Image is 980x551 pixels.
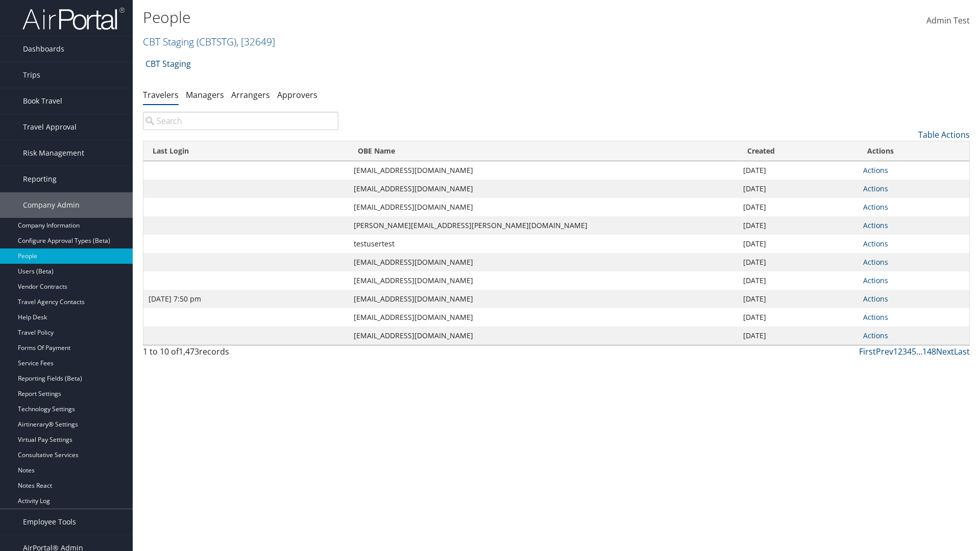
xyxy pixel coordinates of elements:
a: Travelers [143,89,179,101]
a: 2 [898,346,902,357]
a: Actions [863,294,888,304]
a: 1 [893,346,898,357]
span: Risk Management [23,140,84,166]
td: [EMAIL_ADDRESS][DOMAIN_NAME] [349,290,738,308]
a: Last [954,346,970,357]
span: , [ 32649 ] [236,35,275,48]
a: Admin Test [926,5,970,37]
a: Managers [186,89,224,101]
span: 1,473 [179,346,199,357]
td: [DATE] [738,161,858,180]
a: Actions [863,257,888,267]
img: airportal-logo.png [22,7,125,31]
td: [DATE] [738,327,858,345]
th: OBE Name: activate to sort column ascending [349,141,738,161]
a: Actions [863,184,888,193]
a: Actions [863,202,888,212]
a: First [859,346,876,357]
th: Last Login: activate to sort column ascending [143,141,349,161]
td: [PERSON_NAME][EMAIL_ADDRESS][PERSON_NAME][DOMAIN_NAME] [349,216,738,235]
span: Book Travel [23,88,62,114]
a: Actions [863,220,888,230]
td: [DATE] [738,235,858,253]
td: [DATE] [738,290,858,308]
span: Dashboards [23,36,64,62]
a: Actions [863,239,888,248]
span: Company Admin [23,192,80,218]
a: Actions [863,165,888,175]
a: Arrangers [231,89,270,101]
h1: People [143,7,694,28]
input: Search [143,112,338,130]
td: [DATE] [738,308,858,327]
td: [DATE] [738,216,858,235]
a: CBT Staging [143,35,275,48]
th: Actions [858,141,969,161]
td: [DATE] [738,271,858,290]
div: 1 to 10 of records [143,345,338,363]
a: 3 [902,346,907,357]
th: Created: activate to sort column ascending [738,141,858,161]
a: Actions [863,275,888,285]
a: Prev [876,346,893,357]
a: Next [936,346,954,357]
td: [EMAIL_ADDRESS][DOMAIN_NAME] [349,253,738,271]
td: [EMAIL_ADDRESS][DOMAIN_NAME] [349,308,738,327]
td: [DATE] [738,253,858,271]
span: ( CBTSTG ) [197,35,236,48]
span: Trips [23,62,40,88]
a: Actions [863,331,888,340]
span: Travel Approval [23,114,77,140]
span: Admin Test [926,15,970,26]
a: Table Actions [918,129,970,140]
td: [EMAIL_ADDRESS][DOMAIN_NAME] [349,327,738,345]
a: 148 [922,346,936,357]
td: [DATE] [738,198,858,216]
span: Employee Tools [23,509,76,535]
td: [DATE] [738,180,858,198]
td: [EMAIL_ADDRESS][DOMAIN_NAME] [349,271,738,290]
a: 5 [912,346,916,357]
a: Approvers [277,89,317,101]
td: [EMAIL_ADDRESS][DOMAIN_NAME] [349,198,738,216]
a: 4 [907,346,912,357]
td: [EMAIL_ADDRESS][DOMAIN_NAME] [349,180,738,198]
a: CBT Staging [145,54,191,74]
span: Reporting [23,166,57,192]
td: [DATE] 7:50 pm [143,290,349,308]
a: Actions [863,312,888,322]
span: … [916,346,922,357]
td: [EMAIL_ADDRESS][DOMAIN_NAME] [349,161,738,180]
td: testusertest [349,235,738,253]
